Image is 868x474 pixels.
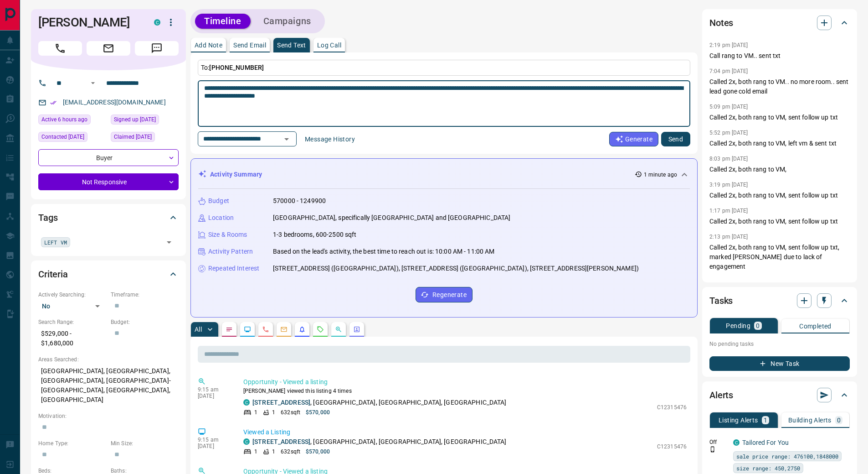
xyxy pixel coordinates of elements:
[38,263,179,285] div: Criteria
[50,99,56,106] svg: Email Verified
[353,326,360,333] svg: Agent Actions
[742,439,789,446] a: Tailored For You
[837,417,841,423] p: 0
[709,104,748,110] p: 5:09 pm [DATE]
[38,318,106,326] p: Search Range:
[273,230,357,240] p: 1-3 bedrooms, 600-2500 sqft
[709,234,748,240] p: 2:13 pm [DATE]
[38,364,179,407] p: [GEOGRAPHIC_DATA], [GEOGRAPHIC_DATA], [GEOGRAPHIC_DATA], [GEOGRAPHIC_DATA]-[GEOGRAPHIC_DATA], [GE...
[709,12,850,34] div: Notes
[243,387,687,395] p: [PERSON_NAME] viewed this listing 4 times
[254,14,320,29] button: Campaigns
[280,326,288,333] svg: Emails
[209,64,264,71] span: [PHONE_NUMBER]
[709,217,850,226] p: Called 2x, both rang to VM, sent follow up txt
[709,191,850,200] p: Called 2x, both rang to VM, sent follow up txt
[306,448,330,456] p: $570,000
[709,337,850,351] p: No pending tasks
[709,130,748,136] p: 5:52 pm [DATE]
[38,439,106,448] p: Home Type:
[709,182,748,188] p: 3:19 pm [DATE]
[272,408,275,417] p: 1
[198,437,230,443] p: 9:15 am
[38,173,179,190] div: Not Responsive
[317,42,341,48] p: Log Call
[41,132,84,141] span: Contacted [DATE]
[272,448,275,456] p: 1
[208,230,247,240] p: Size & Rooms
[709,208,748,214] p: 1:17 pm [DATE]
[709,293,733,308] h2: Tasks
[281,448,300,456] p: 632 sqft
[254,448,257,456] p: 1
[111,439,179,448] p: Min Size:
[709,165,850,174] p: Called 2x, both rang to VM,
[709,384,850,406] div: Alerts
[243,399,250,406] div: condos.ca
[709,356,850,371] button: New Task
[111,115,179,127] div: Sat Aug 27 2022
[38,41,82,56] span: Call
[198,166,690,183] div: Activity Summary1 minute ago
[208,264,259,273] p: Repeated Interest
[788,417,832,423] p: Building Alerts
[254,408,257,417] p: 1
[709,243,850,271] p: Called 2x, both rang to VM, sent follow up txt, marked [PERSON_NAME] due to lack of engagement
[262,326,269,333] svg: Calls
[764,417,767,423] p: 1
[709,42,748,48] p: 2:19 pm [DATE]
[208,213,234,223] p: Location
[38,267,68,281] h2: Criteria
[38,299,106,313] div: No
[198,386,230,393] p: 9:15 am
[709,77,850,96] p: Called 2x, both rang to VM.. no more room.. sent lead gone cold email
[709,113,850,122] p: Called 2x, both rang to VM, sent follow up txt
[243,438,250,445] div: condos.ca
[709,156,748,162] p: 8:03 pm [DATE]
[280,133,293,146] button: Open
[736,452,838,461] span: sale price range: 476100,1848000
[252,437,507,447] p: , [GEOGRAPHIC_DATA], [GEOGRAPHIC_DATA], [GEOGRAPHIC_DATA]
[709,51,850,61] p: Call rang to VM.. sent txt
[210,170,262,179] p: Activity Summary
[233,42,266,48] p: Send Email
[195,42,222,48] p: Add Note
[243,427,687,437] p: Viewed a Listing
[244,326,251,333] svg: Lead Browsing Activity
[644,171,677,179] p: 1 minute ago
[226,326,233,333] svg: Notes
[38,210,57,225] h2: Tags
[299,132,360,146] button: Message History
[198,443,230,449] p: [DATE]
[273,213,510,223] p: [GEOGRAPHIC_DATA], specifically [GEOGRAPHIC_DATA] and [GEOGRAPHIC_DATA]
[273,247,495,256] p: Based on the lead's activity, the best time to reach out is: 10:00 AM - 11:00 AM
[243,377,687,387] p: Opportunity - Viewed a listing
[281,408,300,417] p: 632 sqft
[87,41,130,56] span: Email
[41,115,87,124] span: Active 6 hours ago
[135,41,179,56] span: Message
[38,291,106,299] p: Actively Searching:
[317,326,324,333] svg: Requests
[38,355,179,364] p: Areas Searched:
[609,132,658,146] button: Generate
[709,438,728,446] p: Off
[208,196,229,206] p: Budget
[252,398,507,407] p: , [GEOGRAPHIC_DATA], [GEOGRAPHIC_DATA], [GEOGRAPHIC_DATA]
[38,115,106,127] div: Thu Aug 14 2025
[277,42,306,48] p: Send Text
[38,326,106,351] p: $529,000 - $1,680,000
[306,408,330,417] p: $570,000
[252,438,310,445] a: [STREET_ADDRESS]
[726,323,750,329] p: Pending
[111,318,179,326] p: Budget:
[208,247,253,256] p: Activity Pattern
[38,207,179,229] div: Tags
[154,19,160,26] div: condos.ca
[111,132,179,145] div: Fri Feb 10 2023
[719,417,758,423] p: Listing Alerts
[38,412,179,420] p: Motivation:
[709,290,850,312] div: Tasks
[163,236,175,249] button: Open
[709,139,850,148] p: Called 2x, both rang to VM, left vm & sent txt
